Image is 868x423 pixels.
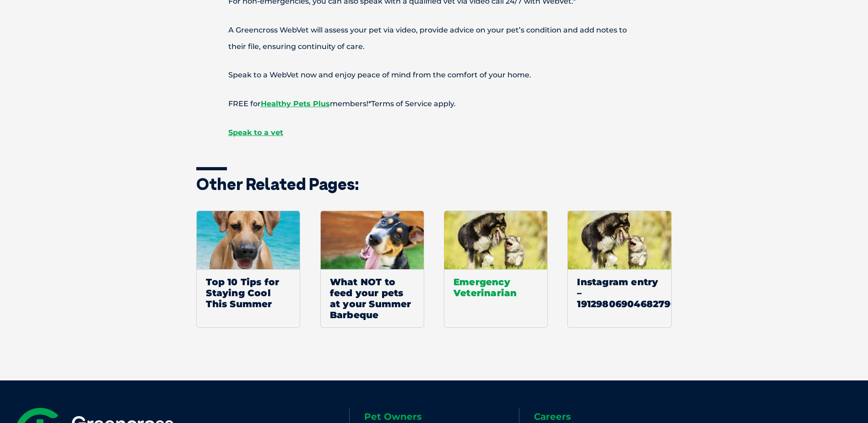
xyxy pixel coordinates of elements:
[261,99,330,108] a: Healthy Pets Plus
[197,269,300,316] span: Top 10 Tips for Staying Cool This Summer
[364,412,519,421] h6: Pet Owners
[568,269,671,316] span: Instagram entry – 1912980690468279099_321590398
[330,99,368,108] span: members!
[534,412,689,421] h6: Careers
[228,70,531,79] span: Speak to a WebVet now and enjoy peace of mind from the comfort of your home.
[567,211,671,328] a: Default ThumbnailInstagram entry – 1912980690468279099_321590398
[197,211,300,269] img: Stay cool this summer
[444,269,547,305] span: Emergency Veterinarian
[321,269,424,327] span: What NOT to feed your pets at your Summer Barbeque
[196,176,672,192] h3: Other related pages:
[444,211,548,269] img: Default Thumbnail
[444,211,548,328] a: Default ThumbnailEmergency Veterinarian
[228,99,261,108] span: FREE for
[228,128,283,137] a: Speak to a vet
[320,211,424,328] a: What NOT to feed your pets at your Summer Barbeque
[196,211,300,328] a: Top 10 Tips for Staying Cool This Summer
[321,211,424,269] img: Top tips for keeping your pet cool in the summer
[568,211,671,269] img: Default Thumbnail
[368,99,456,108] span: *Terms of Service apply.
[228,26,627,51] span: A Greencross WebVet will assess your pet via video, provide advice on your pet’s condition and ad...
